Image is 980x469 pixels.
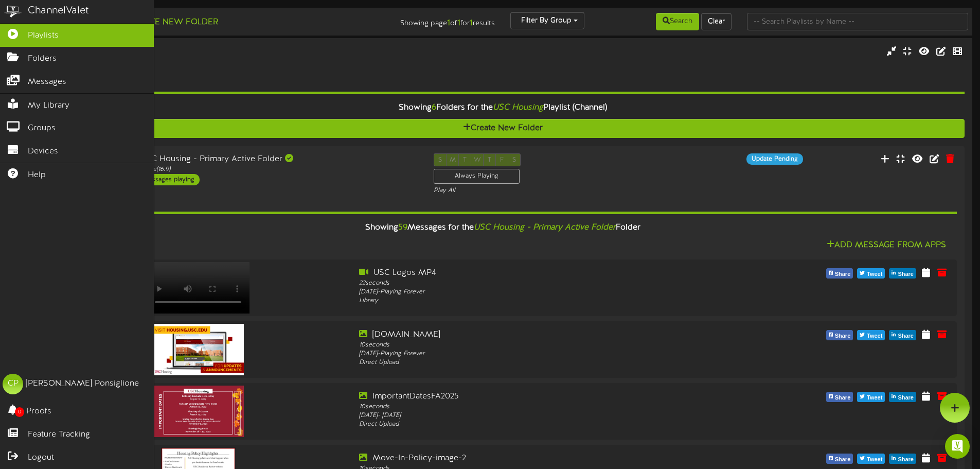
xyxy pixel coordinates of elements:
[889,268,916,279] button: Share
[510,12,584,29] button: Filter By Group
[432,103,436,112] span: 6
[28,4,89,19] div: ChannelValet
[28,123,56,134] span: Groups
[474,223,616,232] i: USC Housing - Primary Active Folder
[28,76,66,88] span: Messages
[119,16,221,29] button: Create New Folder
[896,269,916,280] span: Share
[434,169,520,184] div: Always Playing
[826,268,853,279] button: Share
[359,329,722,341] div: [DOMAIN_NAME]
[28,429,90,441] span: Feature Tracking
[126,153,418,165] div: USC Housing - Primary Active Folder
[833,331,853,342] span: Share
[359,403,722,411] div: 10 seconds
[826,330,853,340] button: Share
[28,100,69,112] span: My Library
[359,267,722,279] div: USC Logos MP4
[26,378,139,390] div: [PERSON_NAME] Ponsiglione
[126,165,418,174] div: Landscape ( 16:9 )
[857,454,885,464] button: Tweet
[857,392,885,402] button: Tweet
[457,19,460,28] strong: 1
[152,324,244,375] img: f178b5d0-1b16-4a8b-8848-1ec877d34465.jpg
[896,392,916,404] span: Share
[28,30,59,42] span: Playlists
[28,53,57,65] span: Folders
[656,13,699,30] button: Search
[833,392,853,404] span: Share
[889,330,916,340] button: Share
[28,169,46,181] span: Help
[447,19,450,28] strong: 1
[865,331,884,342] span: Tweet
[889,392,916,402] button: Share
[33,97,972,119] div: Showing Folders for the Playlist (Channel)
[359,411,722,420] div: [DATE] - [DATE]
[434,186,649,195] div: Play All
[41,66,417,75] div: # 11346
[746,153,803,165] div: Update Pending
[131,174,200,185] div: 56 messages playing
[359,391,722,403] div: ImportantDatesFA2025
[945,434,970,459] div: Open Intercom Messenger
[28,146,58,158] span: Devices
[345,12,503,29] div: Showing page of for results
[865,454,884,465] span: Tweet
[359,341,722,350] div: 10 seconds
[493,103,543,112] i: USC Housing
[359,453,722,464] div: Move-In-Policy-image-2
[857,330,885,340] button: Tweet
[896,331,916,342] span: Share
[747,13,968,30] input: -- Search Playlists by Name --
[41,58,417,66] div: Landscape ( 16:9 )
[824,239,949,252] button: Add Message From Apps
[826,392,853,402] button: Share
[398,223,407,232] span: 59
[41,217,965,239] div: Showing Messages for the Folder
[359,350,722,358] div: [DATE] - Playing Forever
[359,288,722,297] div: [DATE] - Playing Forever
[701,13,732,30] button: Clear
[3,374,23,394] div: CP
[28,452,54,464] span: Logout
[826,454,853,464] button: Share
[865,269,884,280] span: Tweet
[833,454,853,465] span: Share
[152,386,244,437] img: be6c3767-e068-41d9-b667-f3eb0086a26c.jpg
[896,454,916,465] span: Share
[889,454,916,464] button: Share
[359,358,722,367] div: Direct Upload
[41,46,417,58] div: USC Housing
[857,268,885,279] button: Tweet
[359,420,722,429] div: Direct Upload
[41,119,965,138] button: Create New Folder
[15,407,24,417] span: 0
[470,19,473,28] strong: 1
[359,297,722,305] div: Library
[26,406,51,418] span: Proofs
[865,392,884,404] span: Tweet
[833,269,853,280] span: Share
[359,279,722,288] div: 22 seconds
